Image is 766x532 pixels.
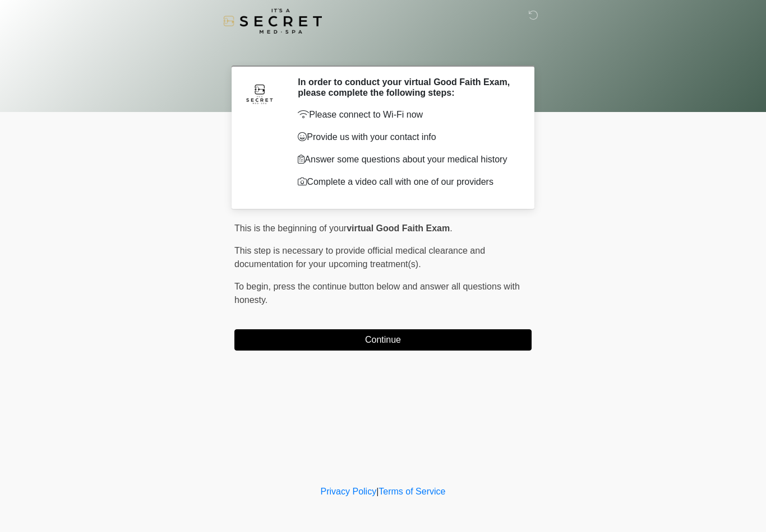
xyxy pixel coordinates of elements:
[450,223,452,233] span: .
[234,223,347,233] span: This is the beginning of your
[298,130,515,144] p: Provide us with your contact info
[234,282,520,305] span: press the continue button below and answer all questions with honesty.
[223,8,322,34] img: It's A Secret Med Spa Logo
[298,77,515,98] h2: In order to conduct your virtual Good Faith Exam, please complete the following steps:
[298,153,515,166] p: Answer some questions about your medical history
[376,487,379,496] a: |
[226,40,540,61] h1: ‎ ‎
[234,329,532,351] button: Continue
[321,487,377,496] a: Privacy Policy
[234,282,273,291] span: To begin,
[298,175,515,189] p: Complete a video call with one of our providers
[379,487,445,496] a: Terms of Service
[298,108,515,122] p: Please connect to Wi-Fi now
[234,246,485,269] span: This step is necessary to provide official medical clearance and documentation for your upcoming ...
[243,77,276,110] img: Agent Avatar
[347,223,450,233] strong: virtual Good Faith Exam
